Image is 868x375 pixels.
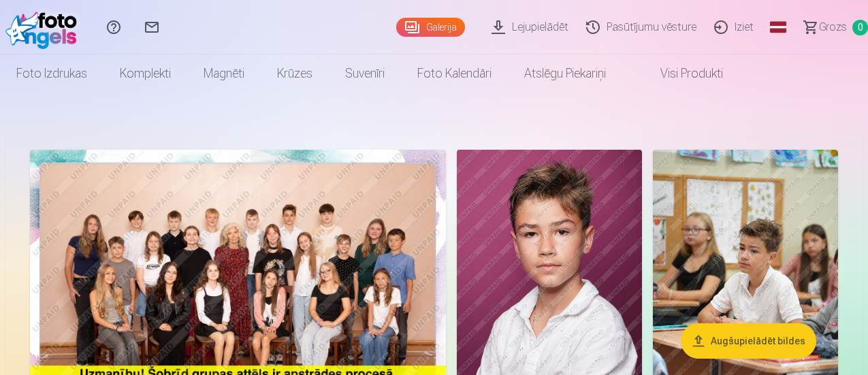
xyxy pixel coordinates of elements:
span: 0 [852,20,868,35]
a: Magnēti [187,54,261,93]
img: /fa1 [5,5,84,49]
a: Komplekti [103,54,187,93]
a: Foto kalendāri [401,54,508,93]
a: Galerija [396,18,465,37]
button: Augšupielādēt bildes [681,323,816,359]
a: Suvenīri [329,54,401,93]
span: Grozs [819,19,847,35]
a: Atslēgu piekariņi [508,54,622,93]
a: Krūzes [261,54,329,93]
a: Visi produkti [622,54,739,93]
